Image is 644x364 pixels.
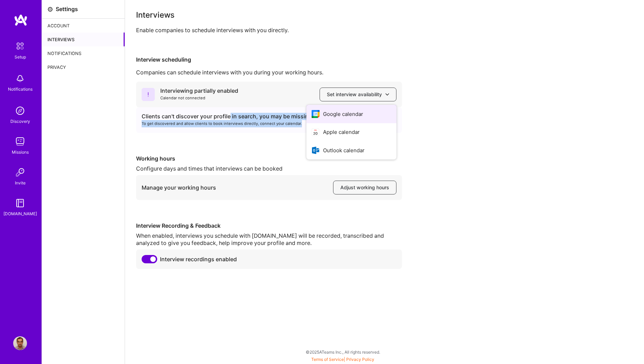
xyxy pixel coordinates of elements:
span: Interview recordings enabled [160,256,237,263]
button: Google calendar [306,105,396,123]
div: Interviewing partially enabled [160,87,238,94]
button: Adjust working hours [333,181,396,194]
i: icon ErrorCalendar [142,88,155,101]
i: icon Google [312,110,320,118]
a: Terms of Service [311,357,344,362]
div: Calendar not connected [160,94,238,102]
i: icon OutlookCalendar [312,146,320,154]
img: discovery [13,104,27,118]
i: icon ArrowDownBlack [385,92,389,96]
div: Notifications [42,46,125,60]
div: Privacy [42,60,125,74]
div: Interviews [136,11,633,18]
img: User Avatar [13,336,27,350]
img: Invite [13,165,27,179]
div: Settings [56,6,78,13]
img: bell [13,72,27,85]
div: Discovery [10,118,30,125]
div: Interview scheduling [136,56,633,63]
img: setup [13,39,27,53]
div: Notifications [8,85,33,93]
div: © 2025 ATeams Inc., All rights reserved. [42,343,644,361]
div: When enabled, interviews you schedule with [DOMAIN_NAME] will be recorded, transcribed and analyz... [136,232,402,247]
div: To get discovered and allow clients to book interviews directly, connect your calendar. [142,120,396,127]
a: User Avatar [11,336,29,350]
button: Outlook calendar [306,141,396,160]
div: Setup [15,53,26,61]
div: Working hours [136,155,402,162]
span: | [311,357,374,362]
img: teamwork [13,135,27,148]
div: Clients can't discover your profile in search, you may be missing out on missions. [142,113,396,120]
div: Account [42,19,125,33]
div: Invite [15,179,26,186]
div: Interviews [42,33,125,46]
i: icon Settings [47,7,53,12]
img: guide book [13,196,27,210]
div: Manage your working hours [142,184,216,191]
a: Privacy Policy [346,357,374,362]
button: Apple calendar [306,123,396,142]
div: Configure days and times that interviews can be booked [136,165,402,172]
div: Missions [12,148,29,156]
img: logo [14,14,28,26]
span: Set interview availability [327,91,389,98]
div: Enable companies to schedule interviews with you directly. [136,27,633,34]
span: Adjust working hours [340,184,389,191]
div: [DOMAIN_NAME] [3,210,37,217]
div: Companies can schedule interviews with you during your working hours. [136,69,633,76]
i: icon AppleCalendar [312,128,320,136]
button: Set interview availability [320,88,396,101]
div: Interview Recording & Feedback [136,222,402,229]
